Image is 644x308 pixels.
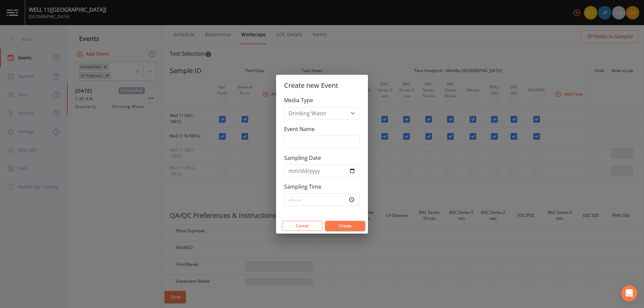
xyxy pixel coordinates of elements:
button: Cancel [282,221,322,231]
div: Open Intercom Messenger [621,285,637,301]
label: Event Name [284,125,315,133]
label: Media Type [284,96,313,104]
h2: Create new Event [276,75,368,96]
button: Create [325,221,365,231]
label: Sampling Date [284,154,321,162]
label: Sampling Time [284,183,321,191]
